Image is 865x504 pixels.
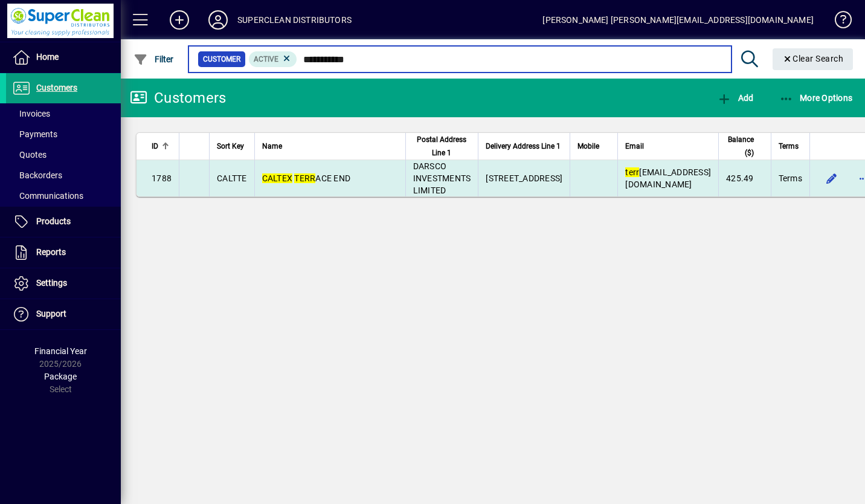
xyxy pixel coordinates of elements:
[717,93,753,103] span: Add
[718,160,771,196] td: 425.49
[249,51,297,67] mat-chip: Activation Status: Active
[6,207,121,237] a: Products
[262,173,293,183] em: CALTEX
[6,165,121,186] a: Backorders
[625,167,711,189] span: [EMAIL_ADDRESS][DOMAIN_NAME]
[12,109,50,118] span: Invoices
[133,54,174,64] span: Filter
[36,216,71,226] span: Products
[6,42,121,73] a: Home
[294,173,315,183] em: TERR
[130,48,177,70] button: Filter
[577,140,599,153] span: Mobile
[254,55,278,63] span: Active
[714,87,756,109] button: Add
[625,167,639,177] em: terr
[262,140,282,153] span: Name
[625,140,644,153] span: Email
[12,191,83,201] span: Communications
[199,9,237,31] button: Profile
[152,140,158,153] span: ID
[542,10,814,30] div: [PERSON_NAME] [PERSON_NAME][EMAIL_ADDRESS][DOMAIN_NAME]
[36,309,66,318] span: Support
[6,103,121,124] a: Invoices
[486,173,562,183] span: [STREET_ADDRESS]
[625,140,711,153] div: Email
[262,140,398,153] div: Name
[773,48,854,70] button: Clear
[12,150,47,160] span: Quotes
[12,129,57,139] span: Payments
[6,144,121,165] a: Quotes
[12,170,62,180] span: Backorders
[6,186,121,206] a: Communications
[413,133,471,160] span: Postal Address Line 1
[203,53,240,65] span: Customer
[726,133,765,160] div: Balance ($)
[36,278,67,288] span: Settings
[36,247,66,257] span: Reports
[726,133,754,160] span: Balance ($)
[44,372,77,381] span: Package
[160,9,199,31] button: Add
[6,268,121,299] a: Settings
[486,140,561,153] span: Delivery Address Line 1
[776,87,856,109] button: More Options
[217,173,247,183] span: CALTTE
[577,140,610,153] div: Mobile
[262,173,351,183] span: ACE END
[237,10,352,30] div: SUPERCLEAN DISTRIBUTORS
[6,237,121,268] a: Reports
[826,2,850,42] a: Knowledge Base
[130,88,226,108] div: Customers
[822,169,841,188] button: Edit
[782,54,844,63] span: Clear Search
[152,140,172,153] div: ID
[779,140,799,153] span: Terms
[6,124,121,144] a: Payments
[217,140,244,153] span: Sort Key
[152,173,172,183] span: 1788
[779,172,802,184] span: Terms
[413,161,471,195] span: DARSCO INVESTMENTS LIMITED
[779,93,853,103] span: More Options
[36,52,59,62] span: Home
[36,83,77,92] span: Customers
[6,299,121,329] a: Support
[34,346,87,356] span: Financial Year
